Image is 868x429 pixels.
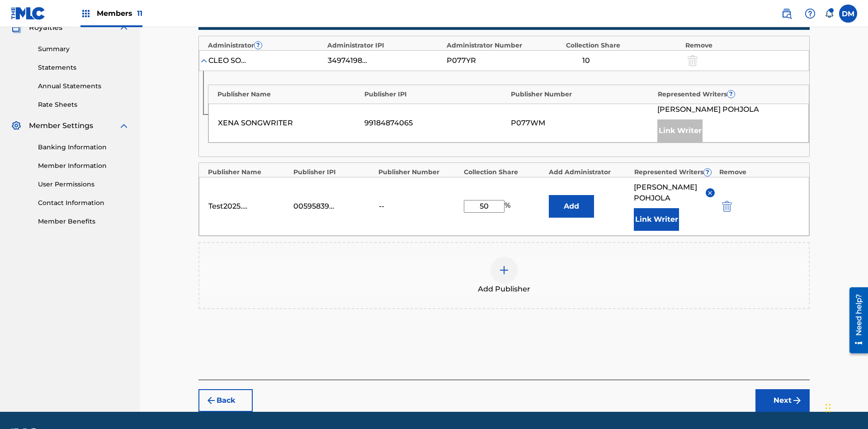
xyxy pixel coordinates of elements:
[118,120,129,131] img: expand
[792,395,802,406] img: f7272a7cc735f4ea7f67.svg
[801,5,819,23] div: Help
[657,104,759,115] span: [PERSON_NAME] POHJOLA
[781,8,792,19] img: search
[511,118,653,129] div: P077WM
[378,167,459,177] div: Publisher Number
[208,41,323,50] div: Administrator
[364,118,506,129] div: 99184874065
[658,90,800,99] div: Represented Writers
[825,9,834,18] div: Notifications
[727,91,735,98] span: ?
[634,208,679,231] button: Link Writer
[704,169,711,176] span: ?
[80,8,91,19] img: Top Rightsholders
[29,120,93,131] span: Member Settings
[38,63,129,72] a: Statements
[293,167,374,177] div: Publisher IPI
[327,41,442,50] div: Administrator IPI
[38,198,129,208] a: Contact Information
[447,41,561,50] div: Administrator Number
[11,22,22,33] img: Royalties
[11,7,46,20] img: MLC Logo
[839,5,857,23] div: User Menu
[634,167,715,177] div: Represented Writers
[208,167,289,177] div: Publisher Name
[685,41,800,50] div: Remove
[11,120,22,131] img: Member Settings
[255,42,262,49] span: ?
[478,284,530,295] span: Add Publisher
[826,395,831,422] div: Drag
[29,22,62,33] span: Royalties
[505,200,513,213] span: %
[778,5,796,23] a: Public Search
[137,9,142,18] span: 11
[511,90,653,99] div: Publisher Number
[206,395,217,406] img: 7ee5dd4eb1f8a8e3ef2f.svg
[719,167,800,177] div: Remove
[364,90,507,99] div: Publisher IPI
[199,56,208,65] img: expand-cell-toggle
[38,161,129,171] a: Member Information
[707,190,713,196] img: remove-from-list-button
[722,201,732,212] img: 12a2ab48e56ec057fbd8.svg
[634,182,698,204] span: [PERSON_NAME] POHJOLA
[805,8,816,19] img: help
[38,100,129,110] a: Rate Sheets
[549,195,594,218] button: Add
[38,44,129,54] a: Summary
[843,284,868,358] iframe: Resource Center
[218,118,360,129] div: XENA SONGWRITER
[118,22,129,33] img: expand
[823,386,868,429] iframe: Chat Widget
[464,167,545,177] div: Collection Share
[566,41,681,50] div: Collection Share
[755,389,810,412] button: Next
[38,143,129,152] a: Banking Information
[97,8,142,19] span: Members
[549,167,630,177] div: Add Administrator
[38,180,129,189] a: User Permissions
[217,90,360,99] div: Publisher Name
[38,217,129,226] a: Member Benefits
[198,389,253,412] button: Back
[38,81,129,91] a: Annual Statements
[499,265,509,276] img: add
